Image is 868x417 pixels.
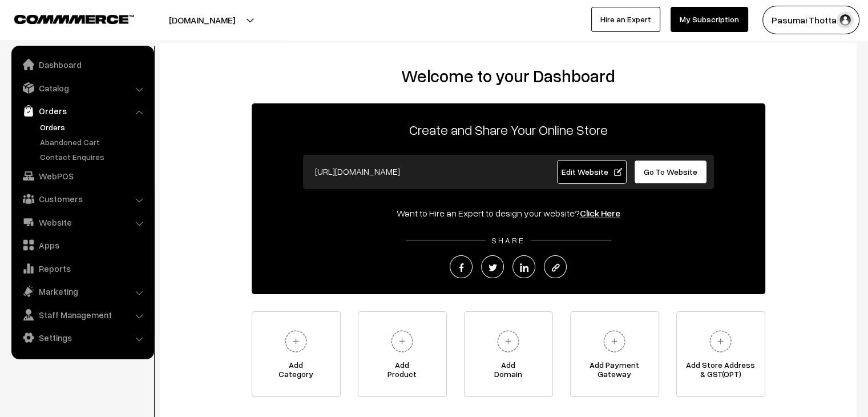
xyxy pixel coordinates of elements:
span: Add Product [358,360,446,383]
img: COMMMERCE [14,15,134,23]
a: Add Store Address& GST(OPT) [676,311,765,397]
a: Hire an Expert [591,7,660,32]
a: Orders [37,121,150,133]
a: Settings [14,327,150,348]
h2: Welcome to your Dashboard [171,66,845,86]
a: Website [14,212,150,232]
img: plus.svg [705,326,736,357]
img: plus.svg [599,326,630,357]
span: Add Store Address & GST(OPT) [677,360,765,383]
a: Abandoned Cart [37,136,150,148]
img: plus.svg [386,326,418,357]
a: AddProduct [358,311,447,397]
a: Edit Website [557,160,627,184]
div: Want to Hire an Expert to design your website? [252,206,765,220]
a: AddDomain [464,311,553,397]
img: plus.svg [280,326,312,357]
span: Add Payment Gateway [571,360,659,383]
span: Edit Website [561,167,622,177]
span: SHARE [486,235,531,245]
a: Orders [14,101,150,121]
a: Contact Enquires [37,151,150,163]
a: Reports [14,258,150,279]
a: Go To Website [634,160,708,184]
a: Click Here [580,207,620,219]
a: Staff Management [14,304,150,325]
button: [DOMAIN_NAME] [129,6,275,34]
p: Create and Share Your Online Store [252,119,765,140]
a: Apps [14,235,150,255]
a: AddCategory [252,311,341,397]
span: Go To Website [644,167,697,177]
img: user [837,11,854,29]
button: Pasumai Thotta… [762,6,859,34]
a: COMMMERCE [14,11,114,25]
img: plus.svg [492,326,524,357]
span: Add Category [252,360,340,383]
a: Add PaymentGateway [570,311,659,397]
a: WebPOS [14,166,150,186]
a: Marketing [14,281,150,302]
a: Catalog [14,78,150,98]
a: Dashboard [14,54,150,75]
span: Add Domain [465,360,552,383]
a: Customers [14,189,150,209]
a: My Subscription [671,7,748,32]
